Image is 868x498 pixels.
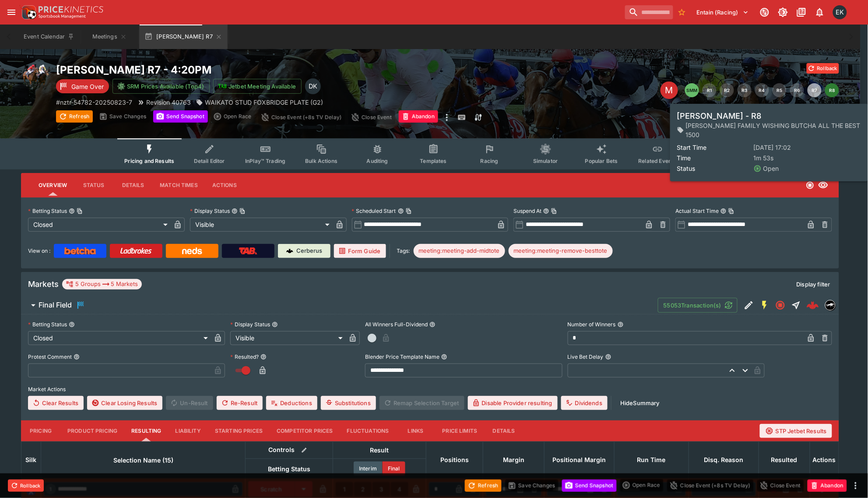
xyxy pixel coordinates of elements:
p: Auto-Save [808,113,835,122]
button: Select Tenant [692,5,754,19]
div: Dabin Kim [305,78,321,94]
th: Resulted [759,441,810,478]
span: Un-Result [166,396,213,410]
button: R7 [808,83,822,97]
th: Silk [21,441,41,478]
button: Copy To Clipboard [77,208,83,214]
button: Rollback [807,63,839,74]
div: Betting Target: cerberus [509,244,613,258]
button: Clear Results [28,396,84,410]
button: Pricing [21,420,60,441]
button: Display filter [791,277,836,291]
div: Event type filters [117,138,742,170]
p: Betting Status [28,321,67,328]
label: Market Actions [28,383,832,396]
button: Abandon [399,110,438,123]
th: Margin [483,441,545,478]
button: Liability [169,420,208,441]
p: Revision 40763 [146,98,191,107]
img: Betcha [64,247,96,254]
th: Controls [246,441,333,459]
p: Resulted? [230,353,259,360]
span: Mark an event as closed and abandoned. [808,480,847,489]
button: R8 [825,83,839,97]
button: [PERSON_NAME] R7 [139,25,228,49]
span: Mark an event as closed and abandoned. [399,112,438,120]
button: Documentation [794,4,809,20]
span: InPlay™ Trading [245,158,285,164]
div: Closed [28,218,171,232]
span: Detail Editor [194,158,225,164]
button: R4 [755,83,769,97]
button: Copy To Clipboard [239,208,246,214]
button: Links [396,420,436,441]
button: HideSummary [615,396,665,410]
button: Disable Provider resulting [468,396,558,410]
img: logo-cerberus--red.svg [807,299,819,311]
svg: Closed [775,300,786,311]
span: Re-Result [217,396,263,410]
div: nztr [825,300,836,311]
th: Disq. Reason [689,441,759,478]
button: Straight [788,297,804,313]
p: WAIKATO STUD FOXBRIDGE PLATE (G2) [205,98,323,107]
button: Interim [354,462,383,476]
button: Refresh [465,480,502,492]
div: Start From [711,111,839,124]
button: Match Times [153,175,205,196]
svg: Closed [806,181,815,190]
button: Copy To Clipboard [406,208,412,214]
h6: Final Field [39,300,72,310]
button: Abandon [808,480,847,492]
span: meeting:meeting-add-midtote [414,247,505,255]
span: Pricing and Results [124,158,174,164]
p: Protest Comment [28,353,72,360]
p: Number of Winners [568,321,616,328]
th: Positional Margin [545,441,615,478]
button: SMM [685,83,699,97]
img: Neds [182,247,202,254]
button: Details [113,175,153,196]
button: Substitutions [321,396,376,410]
button: Competitor Prices [270,420,340,441]
button: Price Limits [436,420,485,441]
p: Blender Price Template Name [365,353,439,360]
div: split button [620,479,664,491]
div: Visible [190,218,333,232]
div: Emily Kim [833,5,847,19]
p: Betting Status [28,207,67,215]
span: Popular Bets [585,158,618,164]
a: 66efcea2-cc8c-46dc-ba5f-8224083db30b [804,297,822,314]
button: Starting Prices [208,420,270,441]
img: horse_racing.png [21,63,49,91]
span: Betting Status [258,464,320,474]
a: Form Guide [334,244,386,258]
button: Jetbet Meeting Available [213,79,302,94]
p: Display Status [190,207,230,215]
button: 55053Transaction(s) [658,298,738,313]
img: TabNZ [239,247,257,254]
button: Product Pricing [60,420,124,441]
button: more [850,480,861,491]
p: Game Over [71,82,104,91]
button: R2 [720,83,734,97]
img: nztr [826,300,835,310]
label: Tags: [397,244,410,258]
button: R3 [738,83,752,97]
button: Closed [773,297,788,313]
h5: Markets [28,279,59,289]
span: Templates [420,158,447,164]
p: Copy To Clipboard [56,98,132,107]
img: PriceKinetics [39,6,103,13]
p: Actual Start Time [675,207,719,215]
p: Display Status [230,321,270,328]
p: Suspend At [513,207,541,215]
button: R5 [773,83,787,97]
img: jetbet-logo.svg [218,82,227,91]
button: Send Snapshot [153,110,208,123]
button: Copy To Clipboard [551,208,557,214]
button: R6 [790,83,804,97]
img: Ladbrokes [120,247,152,254]
p: Override [767,113,789,122]
span: Simulator [533,158,558,164]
